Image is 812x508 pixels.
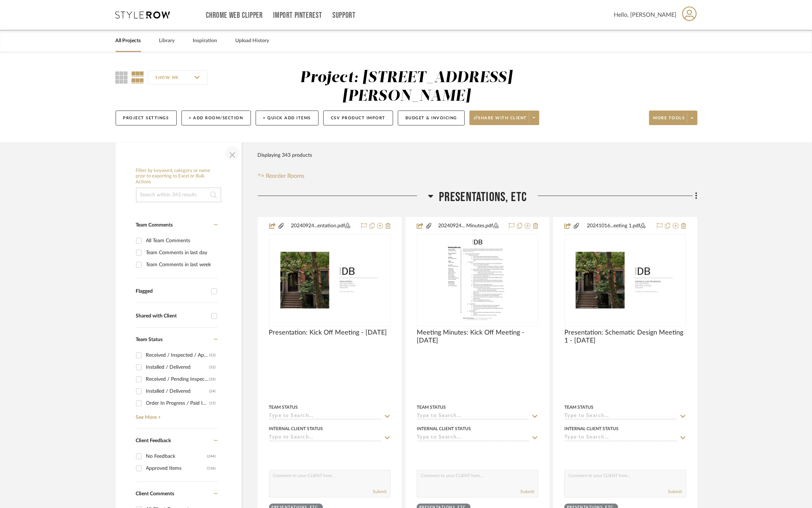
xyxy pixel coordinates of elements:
div: Team Status [564,404,593,411]
div: (244) [207,451,216,462]
div: No Feedback [146,451,207,462]
button: Close [225,146,240,161]
button: CSV Product Import [323,111,393,125]
div: Internal Client Status [269,425,323,432]
span: Meeting Minutes: Kick Off Meeting - [DATE] [417,329,538,345]
div: Internal Client Status [564,425,619,432]
span: Hello, [PERSON_NAME] [614,11,677,19]
div: Approved Items [146,463,207,474]
span: Client Comments [136,491,175,496]
div: (136) [207,463,216,474]
a: Import Pinterest [273,12,322,19]
button: + Add Room/Section [181,111,251,125]
div: Displaying 343 products [258,148,312,163]
input: Type to Search… [269,413,382,420]
div: Installed / Delivered [146,385,209,397]
input: Type to Search… [417,435,529,441]
span: Client Feedback [136,438,171,443]
span: Share with client [474,115,527,126]
div: Project: [STREET_ADDRESS][PERSON_NAME] [300,70,513,104]
button: Share with client [469,111,539,125]
div: Internal Client Status [417,425,471,432]
input: Type to Search… [564,435,677,441]
input: Type to Search… [269,435,382,441]
div: (24) [209,385,216,397]
img: Presentation: Schematic Design Meeting 1 - 10.16.2024 [565,241,685,319]
a: Support [332,12,355,19]
input: Type to Search… [417,413,529,420]
div: Installed / Delivered [146,361,209,373]
button: 20241016...eeting 1.pdf [580,222,652,231]
div: (26) [209,373,216,385]
button: 20240924... Minutes.pdf [432,222,504,231]
h6: Filter by keyword, category or name prior to exporting to Excel or Bulk Actions [136,168,221,185]
button: Reorder Rooms [258,172,305,180]
div: Team Status [417,404,446,411]
button: Budget & Invoicing [398,111,465,125]
div: Team Comments in last week [146,259,216,271]
div: Order In Progress / Paid In Full w/ Freight, No Balance due [146,397,209,409]
button: Submit [520,488,534,495]
a: Inspiration [193,36,217,46]
a: See More + [134,409,218,421]
span: Presentations, ETC [439,189,527,205]
span: Presentation: Schematic Design Meeting 1 - [DATE] [564,329,686,345]
img: Presentation: Kick Off Meeting - 09.24.2024 [270,241,390,319]
div: Shared with Client [136,313,208,319]
div: (15) [209,397,216,409]
div: (32) [209,361,216,373]
img: Meeting Minutes: Kick Off Meeting - 09.24.2024 [443,235,513,326]
div: Team Comments in last day [146,247,216,259]
input: Type to Search… [564,413,677,420]
button: Submit [668,488,682,495]
a: Library [159,36,175,46]
input: Search within 343 results [136,188,221,202]
span: Team Comments [136,223,173,228]
button: More tools [649,111,697,125]
span: Team Status [136,337,163,342]
span: Reorder Rooms [266,172,304,180]
a: All Projects [116,36,141,46]
div: Team Status [269,404,298,411]
div: All Team Comments [146,235,216,247]
span: Presentation: Kick Off Meeting - [DATE] [269,329,387,337]
button: Submit [373,488,387,495]
span: More tools [653,115,685,126]
div: Received / Pending Inspection [146,373,209,385]
a: Chrome Web Clipper [206,12,263,19]
button: + Quick Add Items [256,111,319,125]
div: (53) [209,349,216,361]
a: Upload History [236,36,269,46]
div: Flagged [136,288,208,295]
div: Received / Inspected / Approved [146,349,209,361]
button: 20240924...entation.pdf [285,222,357,231]
button: Project Settings [116,111,177,125]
